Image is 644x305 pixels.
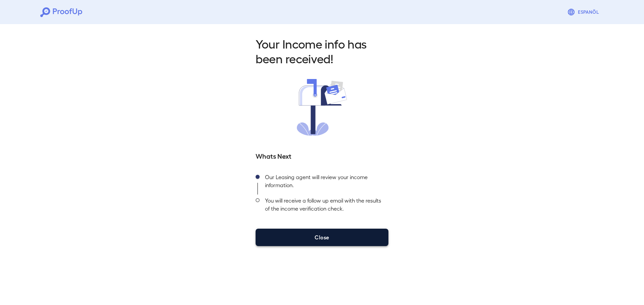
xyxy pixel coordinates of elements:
div: You will receive a follow up email with the results of the income verification check. [260,195,388,218]
h2: Your Income info has been received! [256,36,388,66]
button: Espanõl [565,5,604,19]
img: received.svg [297,79,347,136]
button: Close [256,229,388,246]
h5: Whats Next [256,151,388,160]
div: Our Leasing agent will review your income information. [260,171,388,195]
